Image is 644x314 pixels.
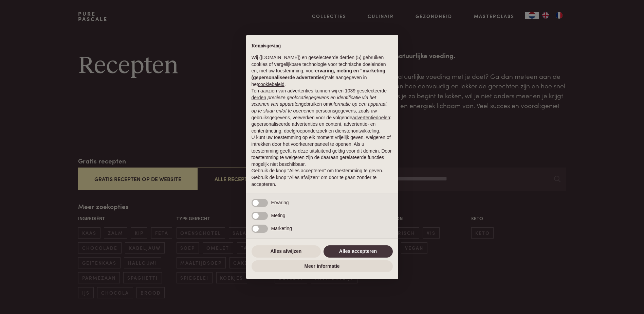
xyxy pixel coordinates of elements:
[252,68,385,80] strong: ervaring, meting en “marketing (gepersonaliseerde advertenties)”
[352,115,390,121] button: advertentiedoelen
[258,82,284,87] a: cookiebeleid
[252,94,266,101] button: derden
[252,95,376,107] em: precieze geolocatiegegevens en identificatie via het scannen van apparaten
[252,101,387,114] em: informatie op een apparaat op te slaan en/of te openen
[252,134,393,168] p: U kunt uw toestemming op elk moment vrijelijk geven, weigeren of intrekken door het voorkeurenpan...
[252,245,321,258] button: Alles afwijzen
[271,200,289,205] span: Ervaring
[271,213,286,218] span: Meting
[252,43,393,49] h2: Kennisgeving
[252,88,393,134] p: Ten aanzien van advertenties kunnen wij en 1039 geselecteerde gebruiken om en persoonsgegevens, z...
[252,168,393,188] p: Gebruik de knop “Alles accepteren” om toestemming te geven. Gebruik de knop “Alles afwijzen” om d...
[252,54,393,88] p: Wij ([DOMAIN_NAME]) en geselecteerde derden (5) gebruiken cookies of vergelijkbare technologie vo...
[252,260,393,273] button: Meer informatie
[324,245,393,258] button: Alles accepteren
[271,226,292,231] span: Marketing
